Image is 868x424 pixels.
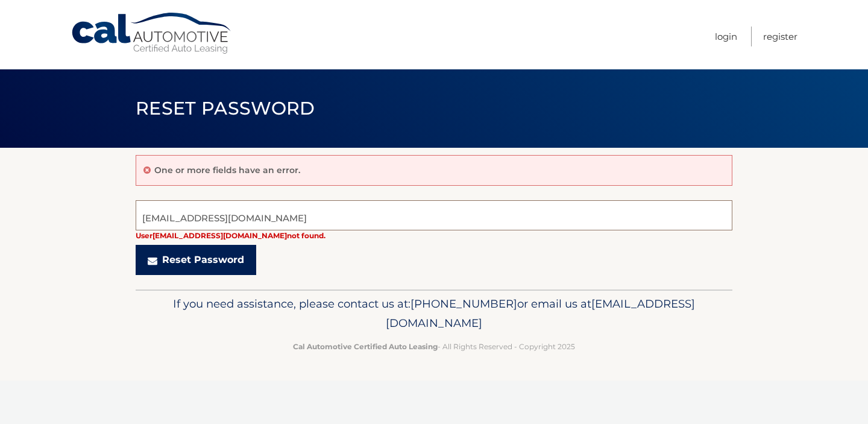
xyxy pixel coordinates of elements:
[136,200,732,230] input: E-Mail Address
[293,342,438,351] strong: Cal Automotive Certified Auto Leasing
[143,340,725,353] p: - All Rights Reserved - Copyright 2025
[154,165,300,176] p: One or more fields have an error.
[136,245,256,275] button: Reset Password
[715,27,737,46] a: Login
[136,231,325,240] strong: User [EMAIL_ADDRESS][DOMAIN_NAME] not found.
[136,97,315,119] span: Reset Password
[386,297,695,330] span: [EMAIL_ADDRESS][DOMAIN_NAME]
[763,27,797,46] a: Register
[410,297,517,311] span: [PHONE_NUMBER]
[71,12,233,55] a: Cal Automotive
[143,294,725,333] p: If you need assistance, please contact us at: or email us at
